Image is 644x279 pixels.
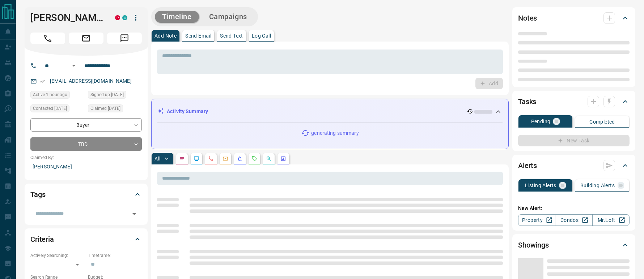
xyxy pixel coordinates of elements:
p: Claimed By: [30,154,142,161]
button: Campaigns [202,11,254,23]
h2: Alerts [518,160,537,171]
a: [EMAIL_ADDRESS][DOMAIN_NAME] [50,78,132,84]
div: Mon Oct 13 2025 [30,91,84,101]
p: Add Note [154,33,177,38]
svg: Email Verified [40,79,45,84]
div: Wed Oct 01 2025 [30,104,84,115]
svg: Calls [208,156,214,162]
svg: Requests [251,156,257,162]
p: Send Text [220,33,243,38]
h2: Tags [30,189,45,200]
p: Actively Searching: [30,252,84,259]
div: Buyer [30,118,142,132]
h2: Notes [518,12,537,24]
p: Send Email [185,33,211,38]
div: Notes [518,9,630,27]
h2: Criteria [30,233,54,245]
div: TBD [30,137,142,151]
p: New Alert: [518,205,630,212]
a: Mr.Loft [592,214,630,226]
svg: Notes [179,156,185,162]
span: Active 1 hour ago [33,91,67,98]
svg: Agent Actions [280,156,286,162]
div: Tags [30,186,142,203]
button: Timeline [155,11,199,23]
p: generating summary [311,129,359,137]
h2: Tasks [518,96,536,107]
h2: Showings [518,239,549,251]
span: Call [30,33,65,44]
button: Open [129,209,139,219]
svg: Listing Alerts [237,156,243,162]
p: Log Call [252,33,271,38]
p: Listing Alerts [525,183,556,188]
span: Email [69,33,103,44]
div: Tasks [518,93,630,110]
div: property.ca [115,15,120,20]
svg: Opportunities [266,156,272,162]
div: Alerts [518,157,630,174]
div: Activity Summary [157,105,503,118]
div: Criteria [30,231,142,248]
a: Property [518,214,555,226]
span: Signed up [DATE] [90,91,124,98]
span: Message [107,33,142,44]
h1: [PERSON_NAME] [30,12,104,23]
button: Open [69,61,78,70]
p: [PERSON_NAME] [30,161,142,173]
div: Fri Dec 01 2017 [88,91,142,101]
p: Timeframe: [88,252,142,259]
p: Completed [589,119,615,124]
svg: Emails [223,156,228,162]
p: Building Alerts [580,183,615,188]
div: Thu Jan 10 2019 [88,104,142,115]
svg: Lead Browsing Activity [194,156,199,162]
div: condos.ca [122,15,127,20]
a: Condos [555,214,592,226]
div: Showings [518,236,630,254]
p: Pending [531,119,551,124]
p: All [154,156,160,161]
p: Activity Summary [167,108,208,115]
span: Contacted [DATE] [33,105,67,112]
span: Claimed [DATE] [90,105,120,112]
